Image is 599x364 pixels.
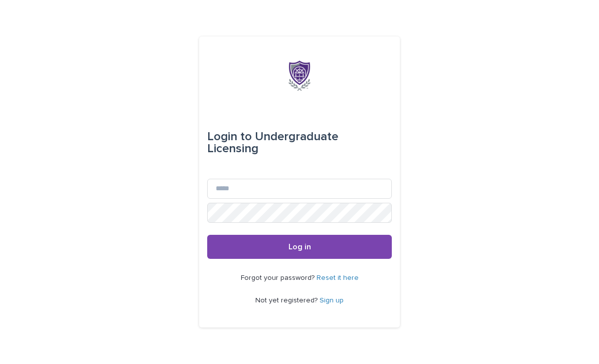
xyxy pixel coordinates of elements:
[207,131,252,143] span: Login to
[317,274,359,281] a: Reset it here
[207,123,392,163] div: Undergraduate Licensing
[241,274,317,281] span: Forgot your password?
[207,235,392,259] button: Log in
[255,297,320,304] span: Not yet registered?
[288,61,311,91] img: x6gApCqSSRW4kcS938hP
[288,243,311,251] span: Log in
[320,297,344,304] a: Sign up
